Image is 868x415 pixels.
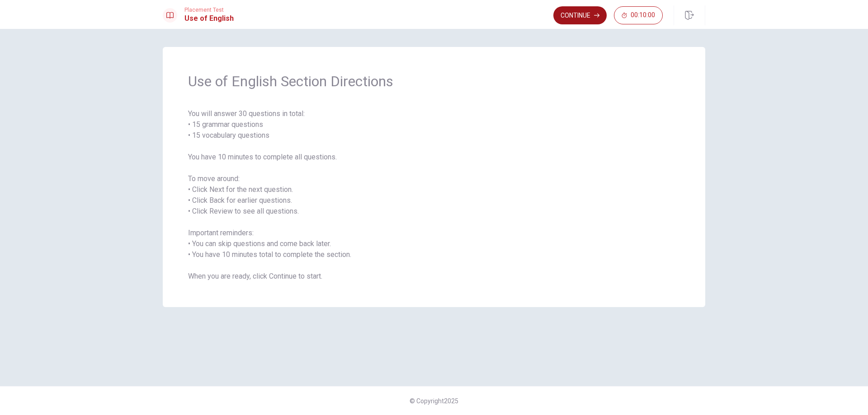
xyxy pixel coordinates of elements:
span: 00:10:00 [631,12,655,19]
span: You will answer 30 questions in total: • 15 grammar questions • 15 vocabulary questions You have ... [188,108,680,282]
span: Use of English Section Directions [188,72,680,90]
span: Placement Test [184,7,234,13]
button: Continue [553,6,607,24]
span: © Copyright 2025 [410,397,458,405]
button: 00:10:00 [614,6,663,24]
h1: Use of English [184,13,234,24]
